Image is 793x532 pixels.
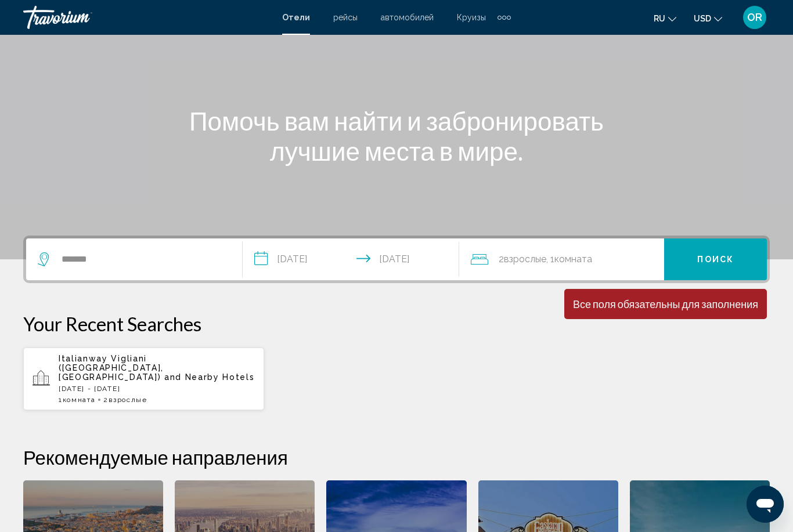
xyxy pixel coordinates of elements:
span: Взрослые [504,254,546,265]
span: and Nearby Hotels [164,372,255,382]
span: Комната [63,396,96,404]
span: , 1 [546,251,592,267]
span: 2 [499,251,546,267]
span: Взрослые [109,396,147,404]
span: 2 [103,396,147,404]
h1: Помочь вам найти и забронировать лучшие места в мире. [179,106,614,166]
span: USD [694,14,711,23]
button: Check-in date: Sep 1, 2025 Check-out date: Sep 11, 2025 [243,238,459,280]
p: Your Recent Searches [23,312,770,335]
button: Italianway Vigliani ([GEOGRAPHIC_DATA], [GEOGRAPHIC_DATA]) and Nearby Hotels[DATE] - [DATE]1Комна... [23,347,264,411]
span: 1 [59,396,95,404]
button: Travelers: 2 adults, 0 children [459,238,664,280]
span: Комната [554,254,592,265]
span: Поиск [697,255,734,265]
a: автомобилей [381,13,434,22]
span: ru [654,14,665,23]
a: Отели [282,13,310,22]
div: Search widget [26,238,767,280]
span: Italianway Vigliani ([GEOGRAPHIC_DATA], [GEOGRAPHIC_DATA]) [59,354,164,382]
div: Все поля обязательны для заполнения [573,298,758,310]
a: Travorium [23,6,271,29]
a: рейсы [333,13,358,22]
button: Поиск [664,238,767,280]
button: User Menu [740,5,770,30]
button: Change currency [694,10,722,27]
a: Круизы [457,13,486,22]
button: Extra navigation items [498,8,511,27]
span: OR [747,12,762,23]
h2: Рекомендуемые направления [23,446,770,469]
p: [DATE] - [DATE] [59,385,255,393]
iframe: Schaltfläche zum Öffnen des Messaging-Fensters [747,486,784,523]
button: Change language [654,10,676,27]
